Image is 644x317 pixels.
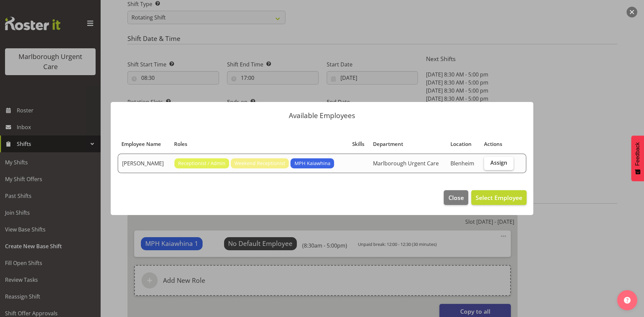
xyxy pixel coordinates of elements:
button: Select Employee [471,190,527,205]
span: Department [373,140,403,148]
span: Assign [490,159,507,166]
p: Available Employees [117,112,527,119]
button: Close [444,190,468,205]
span: Marlborough Urgent Care [373,160,439,167]
span: Blenheim [450,160,474,167]
td: [PERSON_NAME] [118,154,170,173]
span: Select Employee [476,194,522,202]
span: Receptionist / Admin [178,160,225,167]
span: Feedback [635,142,641,166]
span: Actions [484,140,502,148]
button: Feedback - Show survey [631,136,644,181]
span: MPH Kaiawhina [294,160,330,167]
span: Close [448,193,464,202]
span: Location [450,140,472,148]
span: Weekend Receptionist [234,160,285,167]
img: help-xxl-2.png [624,297,631,304]
span: Employee Name [121,140,161,148]
span: Roles [174,140,187,148]
span: Skills [352,140,364,148]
